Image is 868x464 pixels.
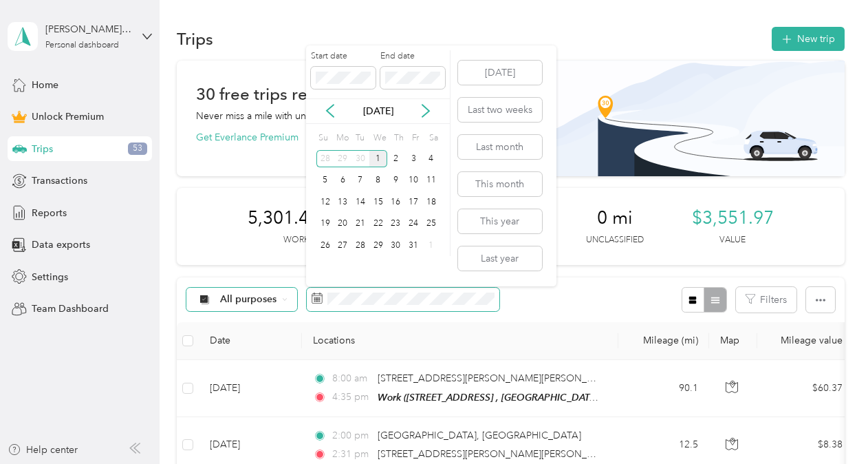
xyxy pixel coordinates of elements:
h1: 30 free trips remaining this month. [196,87,457,101]
span: 53 [128,143,147,155]
button: Last month [458,135,542,159]
span: Unlock Premium [32,109,104,124]
div: 21 [351,215,369,233]
button: This year [458,209,542,233]
div: 29 [369,237,387,254]
div: 17 [404,193,422,211]
span: [GEOGRAPHIC_DATA], [GEOGRAPHIC_DATA] [378,430,581,441]
div: Mo [334,129,349,148]
span: 8:00 am [332,371,371,386]
label: Start date [311,50,376,63]
div: 15 [369,193,387,211]
button: New trip [772,27,845,51]
div: 18 [422,193,440,211]
div: 28 [351,237,369,254]
span: Transactions [32,173,87,188]
td: [DATE] [199,360,302,417]
td: $60.37 [757,360,854,417]
span: Team Dashboard [32,302,109,316]
div: 2 [387,150,405,167]
div: 16 [387,193,405,211]
div: 10 [404,172,422,189]
span: 0 mi [597,207,633,229]
span: Trips [32,142,53,156]
span: $3,551.97 [692,207,774,229]
div: 9 [387,172,405,189]
div: 22 [369,215,387,233]
div: We [371,129,387,148]
p: Value [719,234,746,246]
div: 12 [316,193,334,211]
iframe: Everlance-gr Chat Button Frame [791,387,868,464]
div: 20 [334,215,351,233]
button: Help center [8,443,78,457]
div: 29 [334,150,351,167]
div: Su [316,129,329,148]
div: 24 [404,215,422,233]
td: 90.1 [618,360,709,417]
div: 14 [351,193,369,211]
div: 26 [316,237,334,254]
span: All purposes [220,295,277,304]
div: 30 [387,237,405,254]
span: Data exports [32,238,90,252]
span: Reports [32,206,67,220]
div: 13 [334,193,351,211]
button: Last year [458,246,542,271]
th: Map [709,322,757,360]
button: Get Everlance Premium [196,130,299,145]
span: Work ([STREET_ADDRESS] , [GEOGRAPHIC_DATA], [GEOGRAPHIC_DATA]) [378,392,702,403]
th: Mileage (mi) [618,322,709,360]
div: 23 [387,215,405,233]
button: This month [458,172,542,196]
div: 8 [369,172,387,189]
div: 7 [351,172,369,189]
th: Date [199,322,302,360]
div: Personal dashboard [45,41,119,50]
span: Home [32,78,58,92]
span: 4:35 pm [332,390,371,405]
div: Sa [427,129,440,148]
div: 30 [351,150,369,167]
h1: Trips [177,32,213,46]
button: Filters [736,287,796,313]
div: 6 [334,172,351,189]
div: Th [391,129,404,148]
span: [STREET_ADDRESS][PERSON_NAME][PERSON_NAME] [378,372,618,384]
span: 5,301.45 mi [248,207,345,229]
div: 4 [422,150,440,167]
div: 1 [369,150,387,167]
div: Fr [409,129,422,148]
div: Tu [354,129,367,148]
div: 5 [316,172,334,189]
div: 1 [422,237,440,254]
p: [DATE] [349,104,407,118]
div: 19 [316,215,334,233]
th: Locations [302,322,618,360]
div: [PERSON_NAME][EMAIL_ADDRESS][DOMAIN_NAME] [45,22,131,36]
div: 3 [404,150,422,167]
div: 25 [422,215,440,233]
span: 2:31 pm [332,447,371,462]
div: 28 [316,150,334,167]
th: Mileage value [757,322,854,360]
div: 31 [404,237,422,254]
p: Unclassified [586,234,644,246]
button: Last two weeks [458,98,542,122]
p: Never miss a mile with unlimited automatic trip tracking [196,109,434,123]
div: 11 [422,172,440,189]
span: 2:00 pm [332,428,371,443]
div: 27 [334,237,351,254]
p: Work [283,234,309,246]
img: Banner [384,61,845,176]
span: [STREET_ADDRESS][PERSON_NAME][PERSON_NAME] [378,448,618,460]
span: Settings [32,270,68,284]
label: End date [380,50,445,63]
button: [DATE] [458,61,542,85]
